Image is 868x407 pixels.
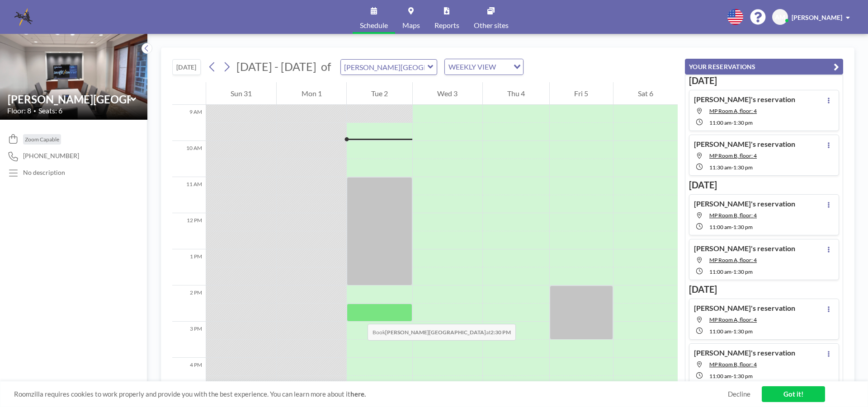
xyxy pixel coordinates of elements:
div: Fri 5 [550,82,613,105]
button: [DATE] [172,59,201,75]
span: - [731,373,733,379]
div: 4 PM [172,358,206,394]
div: Sun 31 [206,82,276,105]
span: 1:30 PM [733,119,753,126]
span: MP Room B, floor: 4 [709,361,757,368]
span: MP Room B, floor: 4 [709,152,757,159]
div: 1 PM [172,249,206,285]
div: No description [23,168,65,177]
div: 2 PM [172,285,206,322]
span: 11:00 AM [709,373,731,379]
span: 11:30 AM [709,164,731,171]
div: 11 AM [172,177,206,213]
h3: [DATE] [689,284,839,295]
span: Book at [368,324,516,341]
span: - [731,119,733,126]
img: organization-logo [14,8,33,26]
h4: [PERSON_NAME]'s reservation [694,95,795,104]
h3: [DATE] [689,75,839,86]
span: MP Room B, floor: 4 [709,212,757,219]
span: 1:30 PM [733,373,753,379]
h4: [PERSON_NAME]'s reservation [694,244,795,253]
span: Schedule [360,22,388,29]
div: 10 AM [172,141,206,177]
span: Roomzilla requires cookies to work properly and provide you with the best experience. You can lea... [14,390,728,398]
b: [PERSON_NAME][GEOGRAPHIC_DATA] [385,329,486,336]
span: - [731,164,733,171]
span: 1:30 PM [733,328,753,335]
input: Ansley Room [8,93,131,106]
div: 12 PM [172,213,206,249]
input: Search for option [499,61,508,73]
span: MP Room A, floor: 4 [709,257,757,263]
a: Got it! [762,386,825,402]
div: Wed 3 [413,82,482,105]
a: here. [350,390,366,398]
div: Tue 2 [347,82,412,105]
h4: [PERSON_NAME]'s reservation [694,199,795,208]
span: Maps [402,22,420,29]
span: Zoom Capable [25,136,59,143]
span: 1:30 PM [733,268,753,275]
span: of [321,60,331,74]
a: Decline [728,390,750,398]
span: - [731,224,733,230]
div: Mon 1 [277,82,346,105]
span: Seats: 6 [38,106,62,115]
div: Search for option [445,59,523,75]
span: MP Room A, floor: 4 [709,316,757,323]
span: 11:00 AM [709,119,731,126]
span: AM [775,13,785,21]
span: Reports [434,22,459,29]
div: 9 AM [172,105,206,141]
span: Other sites [474,22,509,29]
span: 11:00 AM [709,268,731,275]
span: 1:30 PM [733,164,753,171]
div: Sat 6 [613,82,678,105]
div: 3 PM [172,322,206,358]
span: - [731,328,733,335]
span: [PHONE_NUMBER] [23,152,79,160]
span: [DATE] - [DATE] [236,60,316,73]
h4: [PERSON_NAME]'s reservation [694,140,795,149]
span: 11:00 AM [709,328,731,335]
b: 2:30 PM [491,329,511,336]
span: • [33,108,36,114]
span: [PERSON_NAME] [792,14,842,21]
h4: [PERSON_NAME]'s reservation [694,304,795,313]
h3: [DATE] [689,179,839,191]
span: MP Room A, floor: 4 [709,108,757,114]
span: 1:30 PM [733,224,753,230]
div: Thu 4 [483,82,549,105]
button: YOUR RESERVATIONS [685,59,843,75]
span: WEEKLY VIEW [447,61,498,73]
input: Ansley Room [341,60,428,75]
h4: [PERSON_NAME]'s reservation [694,348,795,357]
span: - [731,268,733,275]
span: Floor: 8 [7,106,31,115]
span: 11:00 AM [709,224,731,230]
